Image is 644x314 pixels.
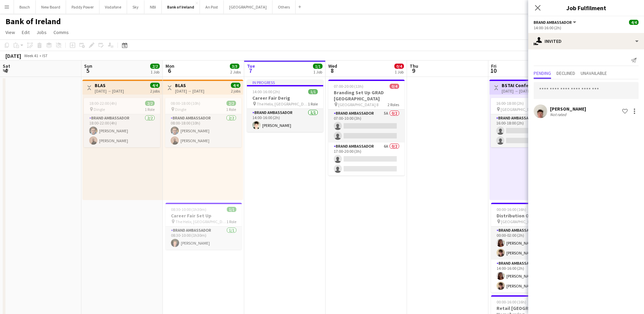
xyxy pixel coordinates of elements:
[150,83,160,88] span: 4/4
[53,29,69,35] span: Comms
[410,63,418,69] span: Thu
[230,64,239,69] span: 3/3
[166,213,242,219] h3: Career Fair Set Up
[491,203,567,293] app-job-card: 00:00-16:00 (16h)4/4Distribution Opp GR [GEOGRAPHIC_DATA] (overnight)2 RolesBrand Ambassador2/200...
[501,107,538,112] span: [GEOGRAPHIC_DATA]
[247,95,323,101] h3: Career Fair Derig
[95,88,124,94] div: [DATE] → [DATE]
[491,260,567,293] app-card-role: Brand Ambassador2/214:00-16:00 (2h)[PERSON_NAME][PERSON_NAME]
[164,67,174,75] span: 6
[151,69,159,75] div: 1 Job
[89,101,117,106] span: 18:00-22:00 (4h)
[36,0,66,14] button: New Board
[502,88,541,94] div: [DATE] → [DATE]
[14,0,36,14] button: Bosch
[94,107,105,112] span: Dingle
[165,98,241,147] app-job-card: 08:00-18:00 (10h)2/2 Dingle1 RoleBrand Ambassador2/208:00-18:00 (10h)[PERSON_NAME][PERSON_NAME]
[175,88,204,94] div: [DATE] → [DATE]
[175,107,186,112] span: Dingle
[165,114,241,147] app-card-role: Brand Ambassador2/208:00-18:00 (10h)[PERSON_NAME][PERSON_NAME]
[491,213,567,219] h3: Distribution Opp GR
[5,29,15,35] span: View
[95,82,124,88] h3: BLAS
[247,63,255,69] span: Tue
[491,63,497,69] span: Fri
[338,102,378,107] span: [GEOGRAPHIC_DATA] 8
[496,101,524,106] span: 16:00-18:00 (2h)
[224,0,272,14] button: [GEOGRAPHIC_DATA]
[394,64,404,69] span: 0/4
[409,67,418,75] span: 9
[5,52,21,59] div: [DATE]
[491,227,567,260] app-card-role: Brand Ambassador2/200:00-02:00 (2h)[PERSON_NAME][PERSON_NAME]
[175,82,204,88] h3: BLAS
[252,89,280,94] span: 14:00-16:00 (2h)
[246,67,255,75] span: 7
[226,219,236,224] span: 1 Role
[491,114,567,147] app-card-role: Brand Ambassador3I2A0/216:00-18:00 (2h)
[230,69,241,75] div: 2 Jobs
[581,71,607,76] span: Unavailable
[528,33,644,49] div: Invited
[171,207,206,212] span: 08:30-10:00 (1h30m)
[226,101,236,106] span: 2/2
[395,69,404,75] div: 1 Job
[175,219,226,224] span: The Helix, [GEOGRAPHIC_DATA]
[272,0,296,14] button: Others
[22,29,30,35] span: Edit
[534,71,551,76] span: Pending
[501,219,550,224] span: [GEOGRAPHIC_DATA] (overnight)
[328,110,405,143] app-card-role: Brand Ambassador5A0/207:00-10:00 (3h)
[313,69,322,75] div: 1 Job
[3,28,18,37] a: View
[200,0,224,14] button: An Post
[19,28,32,37] a: Edit
[313,64,323,69] span: 1/1
[550,106,586,112] div: [PERSON_NAME]
[550,112,568,117] div: Not rated
[556,71,575,76] span: Declined
[51,28,72,37] a: Comms
[166,203,242,250] app-job-card: 08:30-10:00 (1h30m)1/1Career Fair Set Up The Helix, [GEOGRAPHIC_DATA]1 RoleBrand Ambassador1/108:...
[150,64,160,69] span: 2/2
[388,102,399,107] span: 2 Roles
[171,101,200,106] span: 08:00-18:00 (10h)
[308,101,318,106] span: 1 Role
[3,63,10,69] span: Sat
[145,101,155,106] span: 2/2
[528,3,644,12] h3: Job Fulfilment
[144,0,162,14] button: NBI
[166,63,174,69] span: Mon
[166,227,242,250] app-card-role: Brand Ambassador1/108:30-10:00 (1h30m)[PERSON_NAME]
[334,84,363,89] span: 07:00-20:00 (13h)
[34,28,49,37] a: Jobs
[257,101,308,106] span: The Helix, [GEOGRAPHIC_DATA]
[36,29,47,35] span: Jobs
[328,143,405,176] app-card-role: Brand Ambassador6A0/217:00-20:00 (3h)
[66,0,99,14] button: Paddy Power
[491,98,567,147] div: 16:00-18:00 (2h)0/2 [GEOGRAPHIC_DATA]1 RoleBrand Ambassador3I2A0/216:00-18:00 (2h)
[227,207,236,212] span: 1/1
[497,207,526,212] span: 00:00-16:00 (16h)
[534,20,577,25] button: Brand Ambassador
[22,53,40,58] span: Week 41
[5,16,61,27] h1: Bank of Ireland
[328,63,337,69] span: Wed
[629,20,639,25] span: 4/4
[84,98,160,147] app-job-card: 18:00-22:00 (4h)2/2 Dingle1 RoleBrand Ambassador2/218:00-22:00 (4h)[PERSON_NAME][PERSON_NAME]
[328,89,405,102] h3: Branding Set Up GRAD [GEOGRAPHIC_DATA]
[84,114,160,147] app-card-role: Brand Ambassador2/218:00-22:00 (4h)[PERSON_NAME][PERSON_NAME]
[327,67,337,75] span: 8
[247,109,323,132] app-card-role: Brand Ambassador1/114:00-16:00 (2h)[PERSON_NAME]
[84,63,92,69] span: Sun
[390,84,399,89] span: 0/4
[247,80,323,132] app-job-card: In progress14:00-16:00 (2h)1/1Career Fair Derig The Helix, [GEOGRAPHIC_DATA]1 RoleBrand Ambassado...
[502,82,541,88] h3: BSTAI Conference
[150,88,160,94] div: 2 jobs
[534,25,639,30] div: 14:00-16:00 (2h)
